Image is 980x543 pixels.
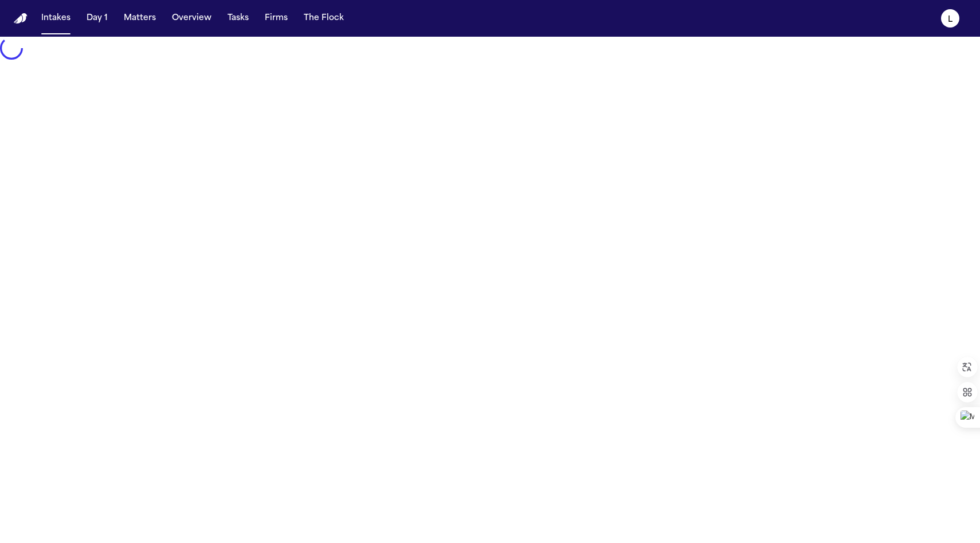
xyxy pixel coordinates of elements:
[119,8,160,29] button: Matters
[82,8,112,29] button: Day 1
[14,13,28,24] a: Home
[14,13,28,24] img: Finch Logo
[299,8,348,29] button: The Flock
[167,8,216,29] button: Overview
[223,8,253,29] button: Tasks
[260,8,292,29] button: Firms
[37,8,75,29] button: Intakes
